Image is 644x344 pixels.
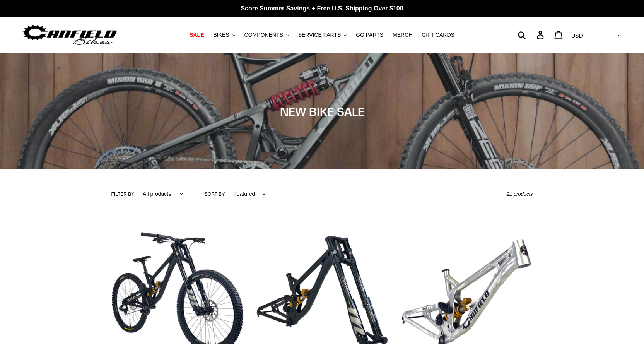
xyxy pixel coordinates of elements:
a: MERCH [389,30,416,40]
span: GG PARTS [356,32,383,38]
button: SERVICE PARTS [294,30,350,40]
span: NEW BIKE SALE [280,104,364,118]
button: COMPONENTS [241,30,293,40]
a: GG PARTS [352,30,387,40]
span: 21 products [507,191,533,197]
span: MERCH [393,32,412,38]
label: Filter by [111,191,135,198]
a: SALE [186,30,208,40]
img: Canfield Bikes [21,23,118,47]
a: GIFT CARDS [418,30,458,40]
span: SERVICE PARTS [298,32,341,38]
button: BIKES [209,30,239,40]
span: BIKES [213,32,229,38]
span: GIFT CARDS [422,32,454,38]
span: COMPONENTS [244,32,283,38]
label: Sort by [205,191,225,198]
input: Search [522,26,542,43]
span: SALE [190,32,204,38]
